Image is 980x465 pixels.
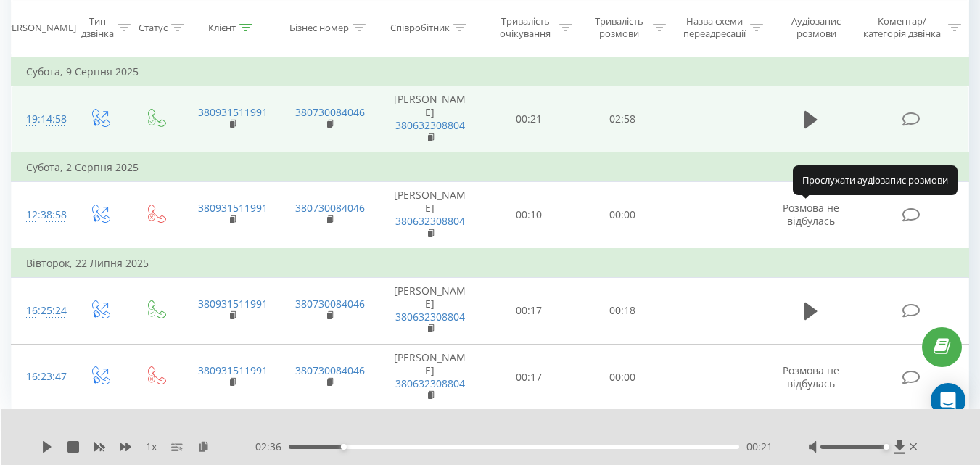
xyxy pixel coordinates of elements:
td: 02:58 [576,86,670,153]
td: 00:00 [576,344,670,411]
div: Співробітник [390,21,450,33]
td: Субота, 9 Серпня 2025 [12,57,969,86]
div: 16:23:47 [26,363,57,391]
td: 00:00 [576,181,670,248]
div: Прослухати аудіозапис розмови [793,165,958,194]
div: Бізнес номер [289,21,349,33]
div: [PERSON_NAME] [3,21,76,33]
div: Open Intercom Messenger [931,383,965,418]
a: 380632308804 [395,376,465,390]
span: 00:21 [746,440,773,454]
div: Тривалість розмови [589,15,649,40]
span: - 02:36 [252,440,289,454]
div: Тип дзвінка [81,15,114,40]
td: [PERSON_NAME] [378,181,482,248]
td: [PERSON_NAME] [378,344,482,411]
span: 1 x [146,440,157,454]
td: 00:17 [482,277,576,344]
a: 380931511991 [198,105,268,119]
a: 380931511991 [198,201,268,215]
span: Розмова не відбулась [783,363,839,390]
div: Accessibility label [341,444,347,450]
span: Розмова не відбулась [783,201,839,228]
div: Тривалість очікування [495,15,556,40]
td: [PERSON_NAME] [378,86,482,153]
a: 380730084046 [295,363,365,377]
div: Accessibility label [884,444,889,450]
a: 380730084046 [295,297,365,310]
div: 16:25:24 [26,297,57,325]
a: 380730084046 [295,105,365,119]
a: 380632308804 [395,214,465,228]
td: Вівторок, 22 Липня 2025 [12,249,969,278]
td: 00:18 [576,277,670,344]
td: 00:17 [482,344,576,411]
td: 00:10 [482,181,576,248]
div: Статус [139,21,168,33]
td: [PERSON_NAME] [378,277,482,344]
a: 380632308804 [395,310,465,324]
div: Аудіозапис розмови [780,15,853,40]
div: 19:14:58 [26,105,57,133]
a: 380931511991 [198,297,268,310]
td: 00:21 [482,86,576,153]
a: 380730084046 [295,201,365,215]
div: Клієнт [208,21,236,33]
a: 380632308804 [395,118,465,132]
div: Назва схеми переадресації [683,15,746,40]
div: 12:38:58 [26,201,57,229]
a: 380931511991 [198,363,268,377]
div: Коментар/категорія дзвінка [860,15,944,40]
td: Субота, 2 Серпня 2025 [12,153,969,182]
